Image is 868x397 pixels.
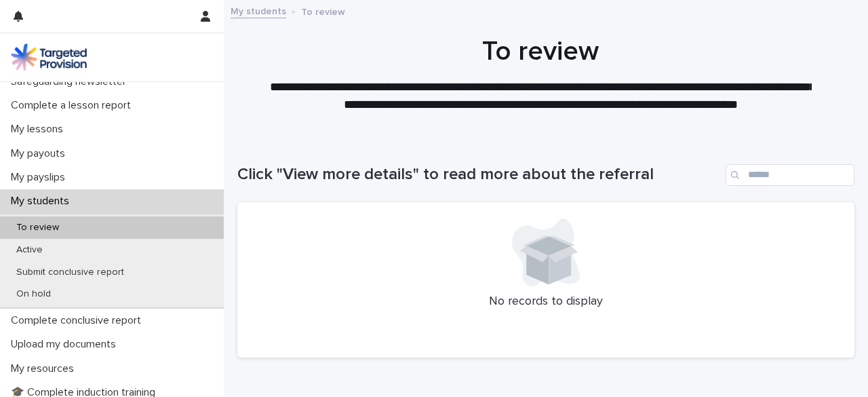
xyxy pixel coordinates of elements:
a: My students [231,3,286,18]
p: My lessons [5,123,74,136]
p: My payslips [5,171,76,184]
p: My payouts [5,147,76,160]
p: My resources [5,362,85,375]
p: Upload my documents [5,338,127,351]
p: To review [301,3,345,18]
p: Complete conclusive report [5,314,152,327]
h1: Click "View more details" to read more about the referral [237,165,720,185]
input: Search [726,164,854,186]
p: No records to display [254,295,838,309]
h1: To review [237,35,844,68]
p: Active [5,244,54,256]
p: On hold [5,288,62,300]
p: My students [5,195,80,208]
p: Submit conclusive report [5,267,135,278]
p: To review [5,222,70,233]
p: Complete a lesson report [5,99,142,112]
img: M5nRWzHhSzIhMunXDL62 [11,43,87,71]
p: Safeguarding newsletter [5,75,137,88]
